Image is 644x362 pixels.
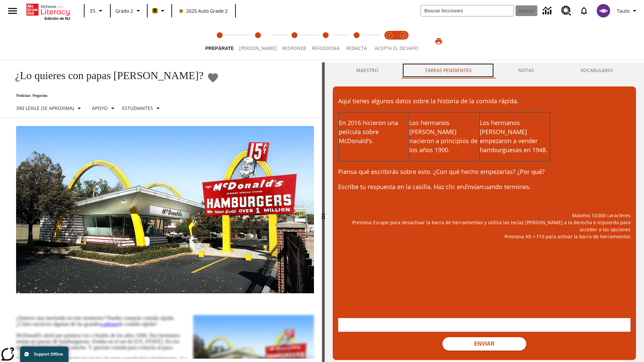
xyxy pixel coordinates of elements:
span: ES [90,7,96,14]
div: Portada [26,2,70,20]
button: Acepta el desafío contesta step 2 of 2 [394,23,413,60]
img: avatar image [597,4,610,17]
button: Prepárate step 1 of 5 [200,23,239,60]
p: Apoyo [92,105,108,112]
img: Uno de los primeros locales de McDonald's, con el icónico letrero rojo y los arcos amarillos. [16,126,314,294]
button: Seleccionar estudiante [119,102,165,114]
span: [PERSON_NAME] [239,45,277,51]
button: Boost El color de la clase es anaranjado claro. Cambiar el color de la clase. [150,5,169,17]
button: Lee step 2 of 5 [234,23,282,60]
a: Centro de información [539,2,557,20]
p: Los hermanos [PERSON_NAME] nacieron a principios de los años 1900. [409,118,479,155]
button: Maestro [333,62,401,78]
button: Imprimir [428,35,449,47]
span: Edición de NJ [45,16,70,20]
button: Lenguaje: ES, Selecciona un idioma [87,5,108,17]
p: Escribe tu respuesta en la casilla. Haz clic en cuando termines. [338,182,631,191]
p: En 2016 hicieron una película sobre McDonald's. [339,118,409,145]
input: Buscar campo [421,5,514,16]
span: Responde [282,45,307,51]
text: 1 [389,33,390,38]
button: VOCABULARIO [557,62,636,78]
p: 390 Lexile (Se aproxima) [16,105,74,112]
p: Los hermanos [PERSON_NAME] empezaron a vender hamburguesas en 1948. [480,118,549,155]
p: Máximo 10,000 caracteres [338,212,631,219]
button: TAREAS PENDIENTES [401,62,495,78]
button: Abrir el menú lateral [3,1,22,21]
button: Perfil/Configuración [614,5,641,17]
p: Estudiantes [122,105,153,112]
p: Noticias: Negocios [8,93,219,98]
span: Grado 2 [115,7,133,14]
span: Prepárate [205,46,234,51]
button: Tipo de apoyo, Apoyo [89,102,119,114]
span: Tauto [617,7,630,14]
span: 2025 Auto Grade 2 [179,7,228,14]
a: Centro de recursos, Se abrirá en una pestaña nueva. [557,2,575,20]
p: Presiona Escape para desactivar la barra de herramientas y utiliza las teclas [PERSON_NAME] a la ... [338,219,631,233]
p: Presiona Alt + F10 para activar la barra de herramientas [338,233,631,240]
button: Responde step 3 of 5 [277,23,312,60]
button: Enviar [442,337,526,351]
button: Support Offline [20,347,68,362]
button: Reflexiona step 4 of 5 [307,23,345,60]
text: 2 [403,33,405,38]
span: ACEPTA EL DESAFÍO [375,45,419,51]
body: Máximo 10,000 caracteres Presiona Escape para desactivar la barra de herramientas y utiliza las t... [5,5,95,13]
a: Notificaciones [575,2,593,19]
div: Instructional Panel Tabs [333,62,636,78]
span: B [153,6,157,15]
p: Aquí tienes algunos datos sobre la historia de la comida rápida. [338,97,631,106]
button: Acepta el desafío lee step 1 of 2 [380,23,399,60]
div: Pulsa la tecla de intro o la barra espaciadora y luego presiona las flechas de derecha e izquierd... [322,62,325,362]
button: Añadir a mis Favoritas - ¿Lo quieres con papas fritas? [207,72,219,83]
em: Enviar [464,183,481,191]
button: Grado: Grado 2, Elige un grado [113,5,145,17]
div: activity [325,62,644,362]
button: Seleccione Lexile, 390 Lexile (Se aproxima) [13,102,86,114]
h1: ¿Lo quieres con papas [PERSON_NAME]? [8,69,204,82]
span: Reflexiona [312,45,339,51]
span: Redacta [346,45,367,51]
span: Support Offline [34,352,63,357]
p: Piensa qué escribirás sobre esto. ¿Con qué hecho empezarías? ¿Por qué? [338,167,631,176]
button: NOTAS [495,62,557,78]
button: Escoja un nuevo avatar [593,2,614,19]
button: Redacta step 5 of 5 [339,23,374,60]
